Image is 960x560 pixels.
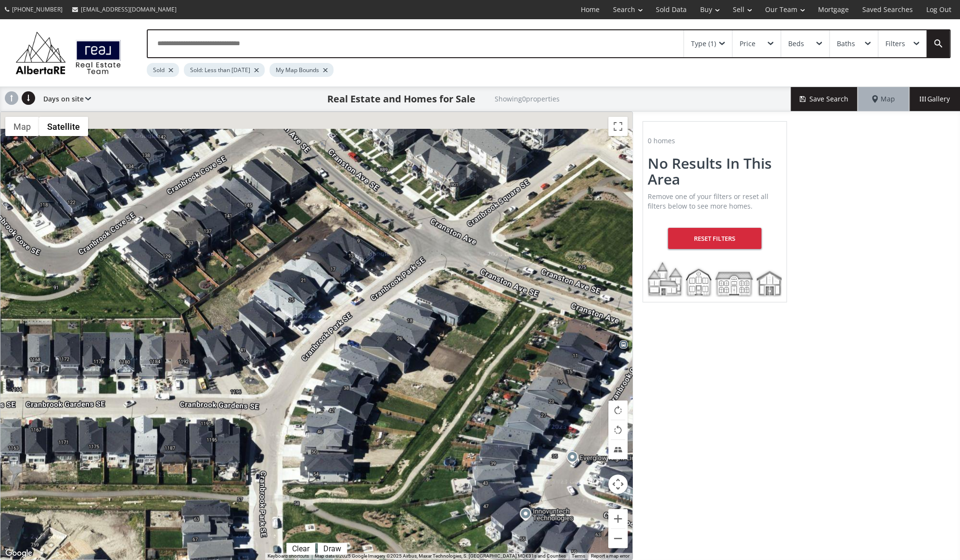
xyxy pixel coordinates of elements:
[12,5,63,13] span: [PHONE_NUMBER]
[909,87,960,111] div: Gallery
[608,117,627,136] button: Toggle fullscreen view
[591,553,629,559] a: Report a map error
[315,553,566,559] span: Map data ©2025 Google Imagery ©2025 Airbus, Maxar Technologies, S. [GEOGRAPHIC_DATA] MD€31s and C...
[321,544,344,553] div: Draw
[38,87,91,111] div: Days on site
[608,474,627,494] button: Map camera controls
[3,547,35,560] a: Open this area in Google Maps (opens a new window)
[668,228,762,249] div: Reset Filters
[648,155,781,187] h2: No Results In This Area
[608,440,627,459] button: Tilt map
[837,40,855,47] div: Baths
[788,40,804,47] div: Beds
[147,63,179,77] div: Sold
[5,117,39,136] button: Show street map
[608,400,627,420] button: Rotate map clockwise
[286,544,315,553] div: Click to clear.
[3,547,35,560] img: Google
[39,117,88,136] button: Show satellite imagery
[740,40,755,47] div: Price
[858,87,909,111] div: Map
[872,94,895,104] span: Map
[608,420,627,439] button: Rotate map counterclockwise
[920,94,950,104] span: Gallery
[791,87,858,111] button: Save Search
[608,529,627,548] button: Zoom out
[290,544,312,553] div: Clear
[648,192,768,211] span: Remove one of your filters or reset all filters below to see more homes.
[608,509,627,528] button: Zoom in
[691,40,716,47] div: Type (1)
[67,0,181,18] a: [EMAIL_ADDRESS][DOMAIN_NAME]
[648,136,675,145] span: 0 homes
[572,553,585,559] a: Terms
[633,112,796,312] a: 0 homesNo Results In This AreaRemove one of your filters or reset all filters below to see more h...
[11,29,126,77] img: Logo
[495,95,560,102] h2: Showing 0 properties
[885,40,905,47] div: Filters
[268,553,309,560] button: Keyboard shortcuts
[318,544,347,553] div: Click to draw.
[269,63,333,77] div: My Map Bounds
[81,5,177,13] span: [EMAIL_ADDRESS][DOMAIN_NAME]
[327,92,475,106] h1: Real Estate and Homes for Sale
[184,63,265,77] div: Sold: Less than [DATE]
